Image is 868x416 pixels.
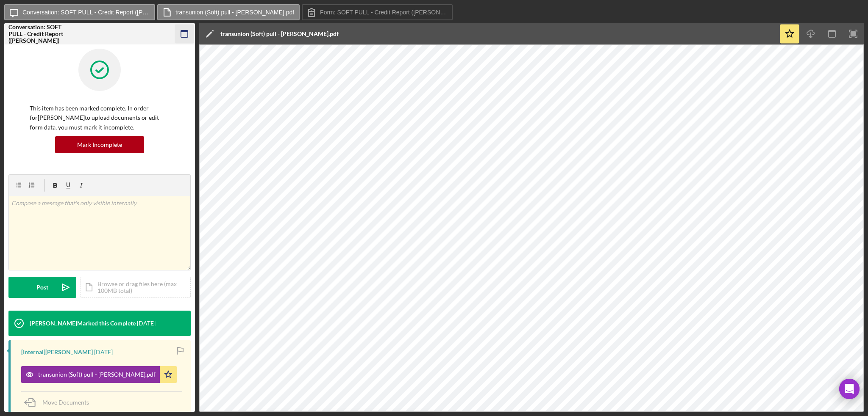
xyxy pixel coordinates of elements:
time: 2025-08-19 20:50 [137,320,156,327]
div: Post [36,277,48,298]
button: Post [8,277,76,298]
time: 2025-08-18 21:04 [94,349,113,355]
div: transunion (Soft) pull - [PERSON_NAME].pdf [220,30,339,37]
button: Move Documents [21,392,97,413]
p: This item has been marked complete. In order for [PERSON_NAME] to upload documents or edit form d... [30,104,170,132]
div: transunion (Soft) pull - [PERSON_NAME].pdf [38,371,156,378]
label: Conversation: SOFT PULL - Credit Report ([PERSON_NAME]) [22,9,150,16]
label: Form: SOFT PULL - Credit Report ([PERSON_NAME]) [320,9,447,16]
button: Form: SOFT PULL - Credit Report ([PERSON_NAME]) [302,4,453,20]
div: [PERSON_NAME] Marked this Complete [30,320,136,327]
button: transunion (Soft) pull - [PERSON_NAME].pdf [21,366,177,383]
button: Conversation: SOFT PULL - Credit Report ([PERSON_NAME]) [4,4,155,20]
div: Conversation: SOFT PULL - Credit Report ([PERSON_NAME]) [8,24,68,44]
div: Mark Incomplete [77,136,122,153]
button: Mark Incomplete [55,136,144,153]
div: [Internal] [PERSON_NAME] [21,349,93,355]
button: transunion (Soft) pull - [PERSON_NAME].pdf [157,4,300,20]
label: transunion (Soft) pull - [PERSON_NAME].pdf [175,9,294,16]
div: Open Intercom Messenger [839,379,860,399]
span: Move Documents [42,399,89,406]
